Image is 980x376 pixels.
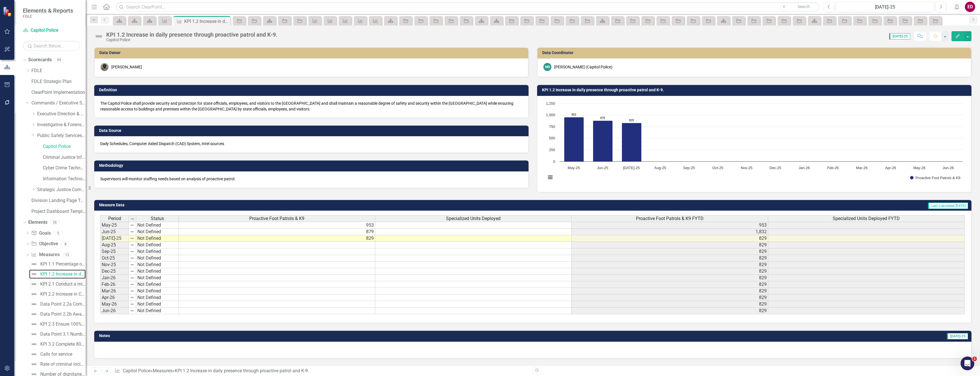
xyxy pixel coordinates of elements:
[94,32,103,41] img: Not Defined
[885,166,896,170] text: Apr-26
[61,242,70,246] div: 8
[31,281,37,288] img: Not Defined
[542,88,969,92] h3: KPI 1.2 Increase in daily presence through proactive patrol and K-9.
[99,51,525,55] h3: Data Owner
[622,123,642,161] path: Jul-25, 829. Proactive Foot Patrols & K9.
[31,208,86,215] a: Project Dashboard Template
[31,351,37,358] img: Not Defined
[31,261,37,268] img: Not Defined
[31,89,86,96] a: ClearPoint Implementation
[542,51,968,55] h3: Data Coordinator
[136,294,179,301] td: Not Defined
[99,163,526,168] h3: Methodology
[790,3,818,11] button: Search
[115,368,529,374] div: » »
[29,310,86,319] a: Data Point 2.2b Awareness trainings (Increase in CP community activities series)
[136,229,179,235] td: Not Defined
[568,166,580,170] text: May-25
[572,248,768,255] td: 829
[54,231,63,236] div: 5
[836,2,934,12] button: [DATE]-25
[827,166,839,170] text: Feb-26
[43,154,86,161] a: Criminal Justice Information Services
[543,63,551,71] div: MS
[136,262,179,268] td: Not Defined
[100,308,129,314] td: Jun-26
[130,269,134,274] img: 8DAGhfEEPCf229AAAAAElFTkSuQmCC
[554,64,612,70] div: [PERSON_NAME] (Capitol Police)
[136,242,179,248] td: Not Defined
[136,248,179,255] td: Not Defined
[961,357,974,370] iframe: Intercom live chat
[100,281,129,288] td: Feb-26
[130,236,134,241] img: 8DAGhfEEPCf229AAAAAElFTkSuQmCC
[889,33,910,39] span: [DATE]-25
[37,122,86,128] a: Investigative & Forensic Services Command
[153,368,172,373] a: Measures
[100,141,523,147] p: Daily Schedules, Computer Aided Dispatch (CAD) System, Intel sources
[546,101,555,106] text: 1,250
[40,322,86,327] div: KPI 2.3 Ensure 100% of packages and parcels that are delivered to the mail screening facility are...
[549,124,555,129] text: 750
[40,362,86,367] div: Rate of criminal incidents per 1,000 employees
[965,2,975,12] div: ED
[100,248,129,255] td: Sep-25
[572,281,768,288] td: 829
[130,256,134,260] img: 8DAGhfEEPCf229AAAAAElFTkSuQmCC
[29,360,86,369] a: Rate of criminal incidents per 1,000 employees
[571,113,576,116] text: 953
[31,301,37,308] img: Not Defined
[130,302,134,306] img: 8DAGhfEEPCf229AAAAAElFTkSuQmCC
[29,280,86,289] a: KPI 2.1 Conduct a minimum of 5 patrols/screenings a month using Personal RAD Detectors.
[629,119,634,122] text: 829
[130,243,134,247] img: 8DAGhfEEPCf229AAAAAElFTkSuQmCC
[136,281,179,288] td: Not Defined
[910,176,960,180] button: Show Proactive Foot Patrols & K9
[572,288,768,294] td: 829
[40,262,86,267] div: KPI 1.1 Percentage of critical incidents/priority calls responded to within five minutes or less.
[31,197,86,204] a: Division Landing Page Template
[123,368,150,373] a: Capitol Police
[249,216,304,221] span: Proactive Foot Patrols & K9
[136,288,179,294] td: Not Defined
[29,330,86,339] a: Data Point 3.1 Number of mail cases open and closed
[99,334,389,338] h3: Notes
[741,166,752,170] text: Nov-25
[40,302,86,307] div: Data Point 2.2a Community events held (Increase in CP community activities series)
[549,136,555,140] text: 500
[130,223,134,227] img: 8DAGhfEEPCf229AAAAAElFTkSuQmCC
[31,100,86,106] a: Commands / Executive Support Branch
[572,268,768,275] td: 829
[100,229,129,235] td: Jun-25
[130,295,134,300] img: 8DAGhfEEPCf229AAAAAElFTkSuQmCC
[31,252,59,258] a: Measures
[833,216,900,221] span: Specialized Units Deployed FYTD
[572,275,768,281] td: 829
[572,255,768,262] td: 829
[572,308,768,314] td: 829
[100,288,129,294] td: Mar-26
[100,275,129,281] td: Jan-26
[572,229,768,235] td: 1,832
[23,14,73,19] small: FDLE
[23,27,80,34] a: Capitol Police
[636,216,704,221] span: Proactive Foot Patrols & K9 FYTD
[572,235,768,242] td: 829
[572,222,768,229] td: 953
[446,216,501,221] span: Specialized Units Deployed
[3,7,13,17] img: ClearPoint Strategy
[130,229,134,234] img: 8DAGhfEEPCf229AAAAAElFTkSuQmCC
[100,242,129,248] td: Aug-25
[597,166,608,170] text: Jun-25
[28,57,52,63] a: Scorecards
[99,88,526,92] h3: Definition
[928,203,968,209] span: Last Calculated [DATE]
[683,166,695,170] text: Sep-25
[151,216,164,221] span: Status
[712,166,723,170] text: Oct-25
[31,361,37,368] img: Not Defined
[136,275,179,281] td: Not Defined
[31,271,37,278] img: Not Defined
[23,41,80,51] input: Search Below...
[63,252,72,257] div: 13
